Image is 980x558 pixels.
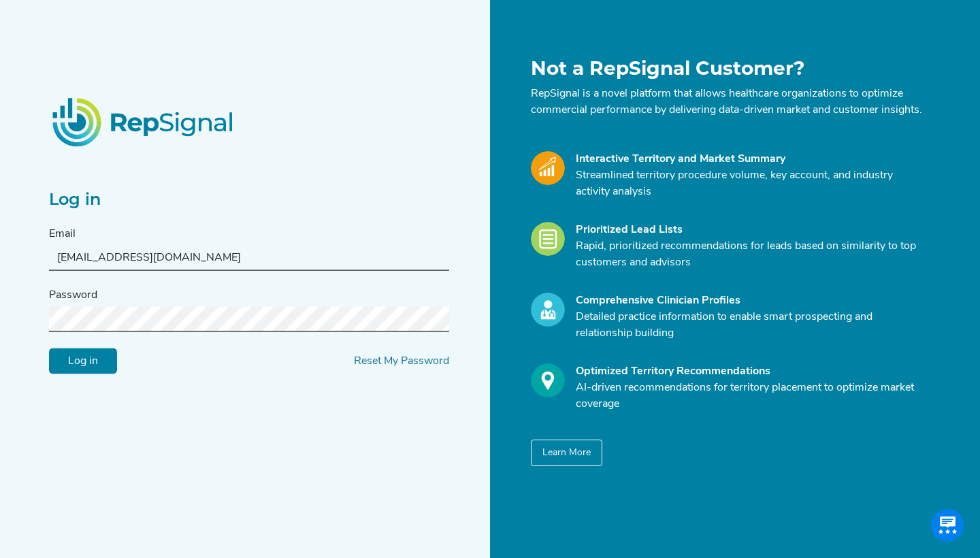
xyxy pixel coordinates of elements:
[576,222,923,238] div: Prioritized Lead Lists
[531,293,565,327] img: Profile_Icon.739e2aba.svg
[576,293,923,309] div: Comprehensive Clinician Profiles
[354,356,449,367] a: Reset My Password
[576,238,923,271] p: Rapid, prioritized recommendations for leads based on similarity to top customers and advisors
[576,167,923,200] p: Streamlined territory procedure volume, key account, and industry activity analysis
[531,86,923,118] p: RepSignal is a novel platform that allows healthcare organizations to optimize commercial perform...
[49,226,76,242] label: Email
[576,380,923,412] p: AI-driven recommendations for territory placement to optimize market coverage
[576,151,923,167] div: Interactive Territory and Market Summary
[531,57,923,80] h1: Not a RepSignal Customer?
[49,190,449,210] h2: Log in
[531,151,565,185] img: Market_Icon.a700a4ad.svg
[49,287,97,303] label: Password
[576,363,923,380] div: Optimized Territory Recommendations
[35,81,252,163] img: RepSignalLogo.20539ed3.png
[49,348,117,374] input: Log in
[531,363,565,397] img: Optimize_Icon.261f85db.svg
[531,222,565,256] img: Leads_Icon.28e8c528.svg
[531,440,602,466] button: Learn More
[576,309,923,342] p: Detailed practice information to enable smart prospecting and relationship building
